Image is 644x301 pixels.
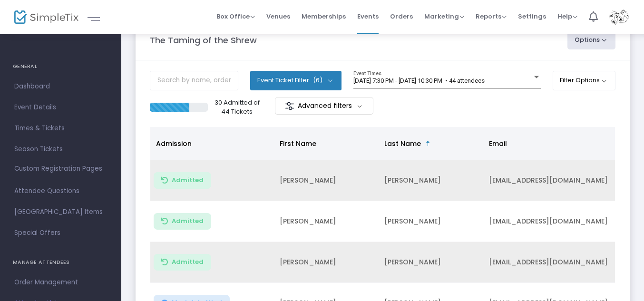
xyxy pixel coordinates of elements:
[280,139,316,148] span: First Name
[483,160,626,201] td: [EMAIL_ADDRESS][DOMAIN_NAME]
[285,101,294,111] img: filter
[379,160,483,201] td: [PERSON_NAME]
[476,12,507,21] span: Reports
[302,4,346,29] span: Memberships
[150,71,238,90] input: Search by name, order number, email, ip address
[553,71,616,90] button: Filter Options
[154,213,211,230] button: Admitted
[14,164,102,174] span: Custom Registration Pages
[557,12,577,21] span: Help
[518,4,546,29] span: Settings
[172,217,204,225] span: Admitted
[212,98,262,117] p: 30 Admitted of 44 Tickets
[156,139,192,148] span: Admission
[357,4,379,29] span: Events
[379,201,483,242] td: [PERSON_NAME]
[14,101,107,114] span: Event Details
[14,143,107,155] span: Season Tickets
[483,242,626,283] td: [EMAIL_ADDRESS][DOMAIN_NAME]
[13,253,108,272] h4: MANAGE ATTENDEES
[14,206,107,218] span: [GEOGRAPHIC_DATA] Items
[216,12,255,21] span: Box Office
[14,276,107,289] span: Order Management
[424,140,432,147] span: Sortable
[379,242,483,283] td: [PERSON_NAME]
[250,71,342,90] button: Event Ticket Filter(6)
[274,201,379,242] td: [PERSON_NAME]
[489,139,507,148] span: Email
[154,254,211,271] button: Admitted
[274,242,379,283] td: [PERSON_NAME]
[154,172,211,189] button: Admitted
[14,227,107,239] span: Special Offers
[313,77,322,84] span: (6)
[384,139,421,148] span: Last Name
[172,176,204,184] span: Admitted
[483,201,626,242] td: [EMAIL_ADDRESS][DOMAIN_NAME]
[390,4,413,29] span: Orders
[14,80,107,93] span: Dashboard
[424,12,464,21] span: Marketing
[353,77,485,84] span: [DATE] 7:30 PM - [DATE] 10:30 PM • 44 attendees
[14,185,107,197] span: Attendee Questions
[172,258,204,266] span: Admitted
[14,122,107,135] span: Times & Tickets
[567,30,616,49] button: Options
[266,4,290,29] span: Venues
[150,34,257,47] m-panel-title: The Taming of the Shrew
[13,57,108,76] h4: GENERAL
[274,160,379,201] td: [PERSON_NAME]
[275,97,373,115] m-button: Advanced filters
